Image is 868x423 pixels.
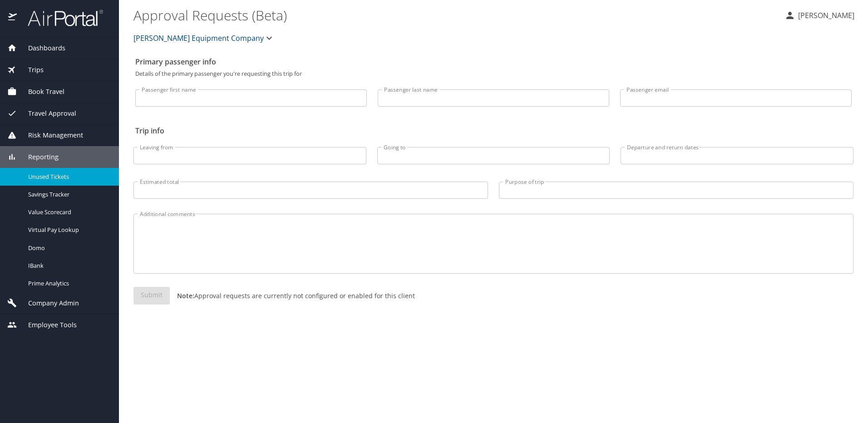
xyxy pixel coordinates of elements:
[28,208,108,216] span: Value Scorecard
[18,9,103,27] img: airportal-logo.png
[17,152,59,162] span: Reporting
[795,10,854,21] p: [PERSON_NAME]
[130,29,278,47] button: [PERSON_NAME] Equipment Company
[17,320,77,330] span: Employee Tools
[17,87,64,97] span: Book Travel
[8,9,18,27] img: icon-airportal.png
[133,1,777,29] h1: Approval Requests (Beta)
[135,123,852,138] h2: Trip info
[28,226,108,234] span: Virtual Pay Lookup
[781,7,858,24] button: [PERSON_NAME]
[17,108,76,118] span: Travel Approval
[17,65,44,75] span: Trips
[17,43,65,53] span: Dashboards
[28,172,108,181] span: Unused Tickets
[133,32,264,44] span: [PERSON_NAME] Equipment Company
[28,244,108,252] span: Domo
[177,291,194,300] strong: Note:
[28,279,108,288] span: Prime Analytics
[135,71,852,77] p: Details of the primary passenger you're requesting this trip for
[28,261,108,270] span: IBank
[28,190,108,199] span: Savings Tracker
[17,130,83,140] span: Risk Management
[17,298,79,308] span: Company Admin
[170,291,415,300] p: Approval requests are currently not configured or enabled for this client
[135,54,852,69] h2: Primary passenger info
